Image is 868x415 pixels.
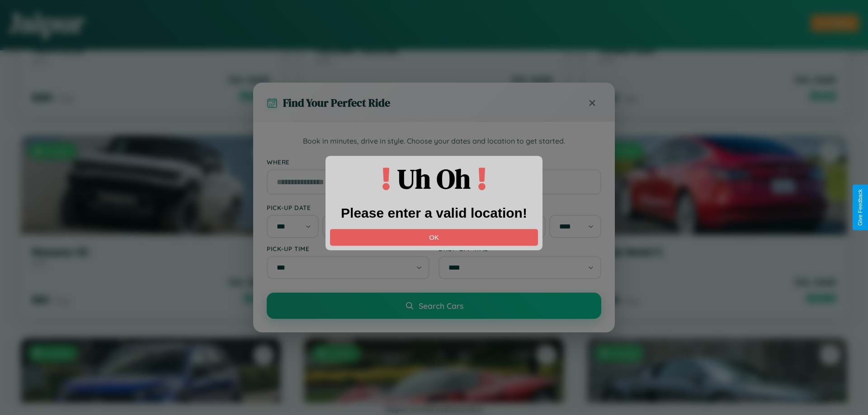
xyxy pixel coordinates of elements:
span: Search Cars [419,301,463,311]
label: Pick-up Date [267,204,429,211]
h3: Find Your Perfect Ride [283,95,390,110]
label: Pick-up Time [267,245,429,252]
p: Book in minutes, drive in style. Choose your dates and location to get started. [267,135,601,147]
label: Drop-off Time [439,245,601,252]
label: Where [267,158,601,166]
label: Drop-off Date [439,204,601,211]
